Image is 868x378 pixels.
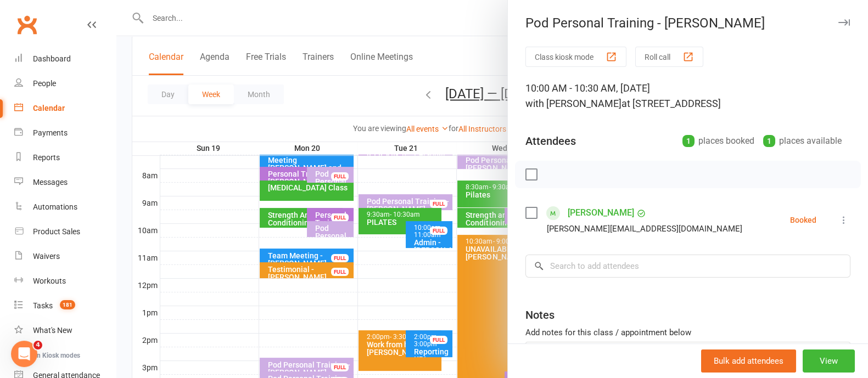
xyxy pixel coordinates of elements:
a: Workouts [14,269,116,294]
span: at [STREET_ADDRESS] [621,98,721,109]
a: What's New [14,318,116,343]
a: Calendar [14,96,116,121]
a: People [14,71,116,96]
span: 181 [60,300,75,309]
div: Attendees [525,133,576,149]
div: Pod Personal Training - [PERSON_NAME] [508,15,868,31]
div: Reports [33,153,60,162]
div: Calendar [33,104,65,112]
a: Dashboard [14,47,116,71]
span: with [PERSON_NAME] [525,98,621,109]
a: Messages [14,170,116,195]
div: Booked [790,216,816,224]
div: What's New [33,326,72,335]
div: Workouts [33,277,66,285]
button: Roll call [635,47,703,67]
div: Automations [33,202,77,211]
iframe: Intercom live chat [11,341,37,367]
div: People [33,79,56,88]
div: Messages [33,178,68,187]
div: Payments [33,128,68,137]
div: 1 [763,135,775,147]
div: [PERSON_NAME][EMAIL_ADDRESS][DOMAIN_NAME] [547,222,742,236]
span: 4 [33,341,42,349]
div: Waivers [33,252,60,261]
button: Bulk add attendees [701,349,796,373]
a: Waivers [14,244,116,269]
input: Search to add attendees [525,255,850,278]
a: Reports [14,145,116,170]
div: Product Sales [33,227,80,236]
a: Clubworx [13,11,41,38]
a: Tasks 181 [14,294,116,318]
a: Product Sales [14,219,116,244]
div: places booked [682,133,754,149]
button: Class kiosk mode [525,47,626,67]
a: Payments [14,121,116,145]
button: View [803,349,855,373]
div: Add notes for this class / appointment below [525,326,850,339]
div: Notes [525,307,555,323]
div: 10:00 AM - 10:30 AM, [DATE] [525,81,850,111]
div: places available [763,133,842,149]
div: 1 [682,135,695,147]
div: Dashboard [33,54,71,63]
div: Tasks [33,301,53,310]
a: Automations [14,195,116,219]
a: [PERSON_NAME] [568,204,634,222]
